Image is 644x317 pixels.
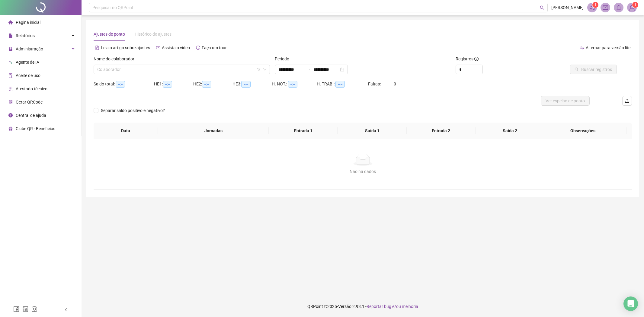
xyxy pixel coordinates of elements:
button: Buscar registros [570,65,617,74]
span: Alternar para versão lite [586,45,630,50]
footer: QRPoint © 2025 - 2.93.1 - [82,296,644,317]
div: Open Intercom Messenger [623,296,638,311]
span: lock [8,47,13,51]
span: qrcode [8,100,13,104]
span: Atestado técnico [16,86,47,91]
span: --:-- [241,81,251,88]
span: Clube QR - Beneficios [16,126,55,131]
span: --:-- [202,81,211,88]
span: Observações [544,127,622,134]
span: left [64,308,68,312]
span: linkedin [22,306,28,312]
span: Administração [16,46,43,51]
span: --:-- [335,81,345,88]
label: Nome do colaborador [94,56,138,62]
span: Versão [338,304,351,309]
div: H. NOT.: [272,81,317,88]
span: Agente de IA [16,60,39,65]
th: Data [94,123,158,139]
th: Entrada 2 [407,123,476,139]
span: facebook [13,306,19,312]
label: Período [275,56,293,62]
span: youtube [156,46,160,50]
span: Aceite de uso [16,73,40,78]
div: HE 2: [193,81,232,88]
span: Faltas: [368,82,382,86]
span: home [8,20,13,24]
span: swap-right [306,67,311,72]
span: --:-- [163,81,172,88]
span: search [540,5,544,10]
img: 82419 [627,3,636,12]
span: 1 [634,3,636,7]
th: Entrada 1 [269,123,338,139]
span: file [8,34,13,38]
span: Reportar bug e/ou melhoria [367,304,418,309]
span: Central de ajuda [16,113,46,118]
span: Registros [456,56,479,62]
span: Separar saldo positivo e negativo? [98,107,167,114]
span: 0 [394,82,396,86]
div: HE 1: [154,81,193,88]
span: gift [8,126,13,131]
span: Página inicial [16,20,40,25]
span: Faça um tour [202,45,227,50]
th: Saída 2 [476,123,544,139]
span: file-text [95,46,99,50]
span: down [263,68,267,71]
span: Relatórios [16,33,35,38]
span: info-circle [474,57,479,61]
sup: 1 [592,2,598,8]
th: Saída 1 [338,123,406,139]
span: 1 [594,3,597,7]
span: --:-- [288,81,297,88]
span: history [196,46,200,50]
span: upload [625,98,630,103]
span: to [306,67,311,72]
span: Histórico de ajustes [135,32,171,37]
span: Ajustes de ponto [94,32,125,37]
span: filter [257,68,261,71]
th: Jornadas [158,123,269,139]
div: HE 3: [232,81,272,88]
th: Observações [539,123,627,139]
span: bell [616,5,621,10]
sup: Atualize o seu contato no menu Meus Dados [632,2,638,8]
span: notification [589,5,595,10]
span: swap [580,46,584,50]
span: solution [8,87,13,91]
span: instagram [31,306,37,312]
span: Assista o vídeo [162,45,190,50]
span: info-circle [8,113,13,117]
div: Não há dados [101,168,625,175]
span: --:-- [116,81,125,88]
span: mail [603,5,608,10]
div: H. TRAB.: [317,81,368,88]
span: Gerar QRCode [16,100,43,104]
span: Leia o artigo sobre ajustes [101,45,150,50]
div: Saldo total: [94,81,154,88]
span: [PERSON_NAME] [551,4,584,11]
span: audit [8,73,13,78]
button: Ver espelho de ponto [541,96,590,106]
